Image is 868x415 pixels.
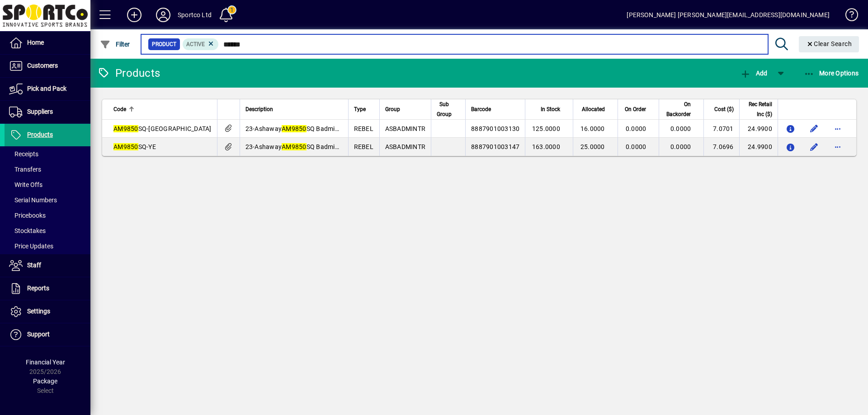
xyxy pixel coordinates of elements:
span: 25.0000 [580,143,605,150]
span: Transfers [9,166,41,173]
a: Customers [5,55,90,77]
button: More options [830,140,845,154]
a: Transfers [5,162,90,177]
span: In Stock [541,104,560,114]
span: ASBADMINTR [385,125,426,132]
span: 125.0000 [532,125,560,132]
span: Serial Numbers [9,196,57,204]
span: Customers [27,62,58,69]
span: 23-Ashaway SQ Badminton Racquet Yellow r [245,143,398,150]
div: Barcode [471,104,519,114]
span: 23-Ashaway SQ Badminton Racquet Navy r [245,125,395,132]
mat-chip: Activation Status: Active [183,38,219,50]
button: More Options [802,65,861,81]
span: Write Offs [9,181,42,188]
span: Add [740,70,767,77]
a: Reports [5,277,90,300]
span: Allocated [582,104,605,114]
span: Pick and Pack [27,85,66,92]
a: Support [5,323,90,346]
span: REBEL [354,125,373,132]
td: 24.9900 [739,138,778,156]
div: Sportco Ltd [178,8,212,22]
span: More Options [804,70,859,77]
span: On Order [625,104,646,114]
span: Financial Year [26,359,65,366]
td: 7.0696 [703,138,739,156]
span: Staff [27,261,41,269]
div: [PERSON_NAME] [PERSON_NAME][EMAIL_ADDRESS][DOMAIN_NAME] [627,8,830,22]
a: Serial Numbers [5,192,90,208]
span: ASBADMINTR [385,143,426,150]
span: Sub Group [437,99,452,119]
span: 8887901003147 [471,143,519,150]
em: AM9850 [113,125,138,132]
span: Stocktakes [9,227,46,234]
em: AM9850 [282,125,307,132]
button: Profile [149,7,178,23]
button: Add [120,7,149,23]
span: Product [152,40,176,49]
a: Knowledge Base [839,2,857,31]
td: 24.9900 [739,120,778,138]
div: Allocated [579,104,613,114]
span: Package [33,378,57,385]
span: Home [27,39,44,46]
span: Description [245,104,273,114]
div: Sub Group [437,99,460,119]
span: Settings [27,308,50,315]
span: Reports [27,284,49,292]
span: Rec Retail Inc ($) [745,99,772,119]
button: Edit [807,121,821,136]
div: Group [385,104,426,114]
span: Active [186,41,205,47]
span: REBEL [354,143,373,150]
span: On Backorder [665,99,691,119]
span: Clear Search [806,40,852,47]
td: 7.0701 [703,120,739,138]
span: Code [113,104,126,114]
a: Pricebooks [5,208,90,223]
a: Settings [5,300,90,323]
a: Pick and Pack [5,78,90,100]
span: Barcode [471,104,491,114]
button: Clear [799,36,859,52]
button: Filter [98,36,132,52]
span: 0.0000 [670,125,691,132]
span: SQ-[GEOGRAPHIC_DATA] [113,125,212,132]
div: On Backorder [665,99,699,119]
a: Write Offs [5,177,90,192]
span: 0.0000 [670,143,691,150]
a: Stocktakes [5,223,90,238]
div: In Stock [531,104,568,114]
span: Suppliers [27,108,53,115]
a: Staff [5,254,90,277]
a: Suppliers [5,101,90,123]
span: Filter [100,41,130,48]
button: More options [830,121,845,136]
a: Home [5,32,90,54]
div: On Order [623,104,655,114]
a: Receipts [5,146,90,162]
span: 8887901003130 [471,125,519,132]
span: 0.0000 [626,125,646,132]
div: Code [113,104,212,114]
span: SQ-YE [113,143,156,150]
span: 16.0000 [580,125,605,132]
div: Products [97,66,160,80]
a: Price Updates [5,238,90,254]
span: 163.0000 [532,143,560,150]
span: Cost ($) [714,104,734,114]
em: AM9850 [282,143,307,150]
span: Receipts [9,150,38,158]
span: Products [27,131,53,138]
button: Edit [807,140,821,154]
span: Group [385,104,400,114]
div: Type [354,104,374,114]
div: Description [245,104,343,114]
em: AM9850 [113,143,138,150]
span: Pricebooks [9,212,46,219]
span: Support [27,331,50,338]
span: Price Updates [9,242,53,250]
span: 0.0000 [626,143,646,150]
